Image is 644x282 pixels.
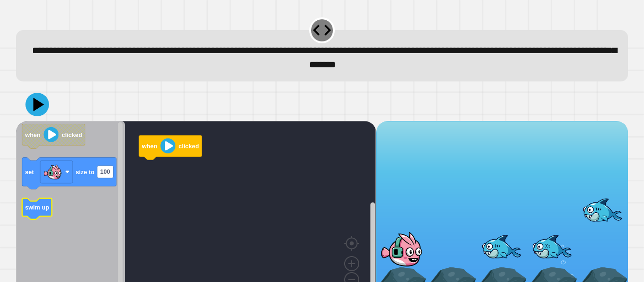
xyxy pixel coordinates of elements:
[100,168,110,175] text: 100
[76,168,95,175] text: size to
[25,204,49,211] text: swim up
[62,131,82,138] text: clicked
[141,143,157,150] text: when
[179,143,199,150] text: clicked
[25,131,41,138] text: when
[25,168,34,175] text: set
